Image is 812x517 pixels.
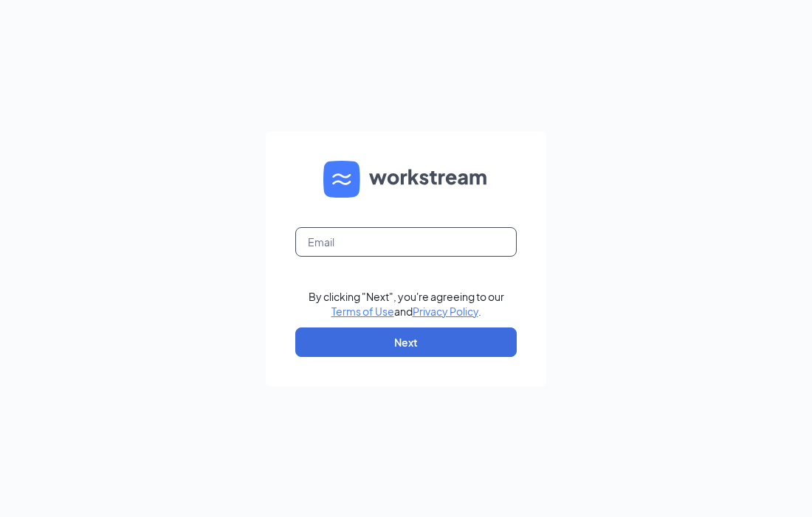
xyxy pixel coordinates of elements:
[323,161,489,198] img: WS logo and Workstream text
[295,227,517,257] input: Email
[413,305,478,318] a: Privacy Policy
[309,289,504,319] div: By clicking "Next", you're agreeing to our and .
[331,305,394,318] a: Terms of Use
[295,327,517,357] button: Next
